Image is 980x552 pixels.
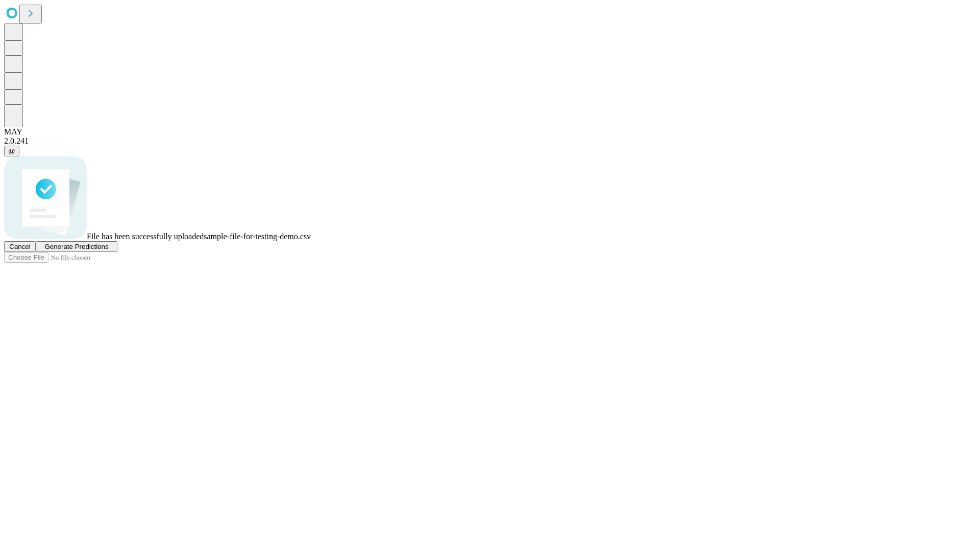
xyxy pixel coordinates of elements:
div: 2.0.241 [4,136,976,146]
span: sample-file-for-testing-demo.csv [204,232,311,241]
div: MAY [4,127,976,136]
span: @ [8,147,15,155]
button: Cancel [4,241,36,252]
span: File has been successfully uploaded [87,232,204,241]
span: Cancel [9,243,31,250]
span: Generate Predictions [44,243,108,250]
button: @ [4,146,19,156]
button: Generate Predictions [36,241,117,252]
